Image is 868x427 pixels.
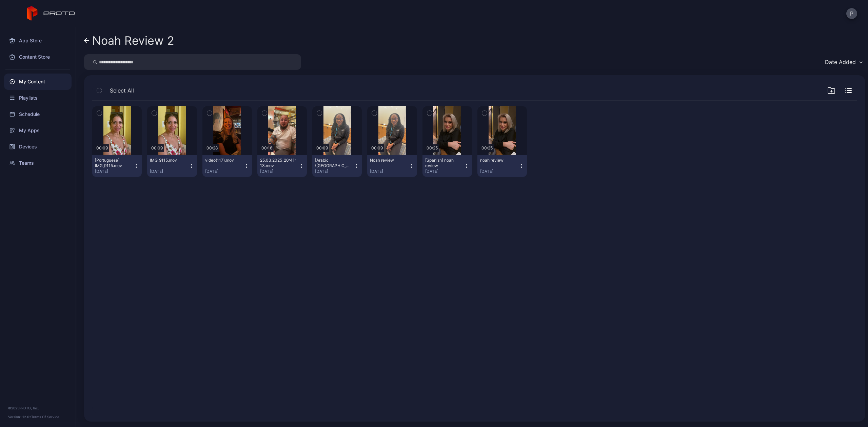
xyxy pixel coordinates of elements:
[822,54,865,70] button: Date Added
[202,155,252,177] button: video(117).mov[DATE]
[95,158,132,168] div: [Portuguese] IMG_9115.mov
[205,158,242,163] div: video(117).mov
[480,158,517,163] div: noah review
[110,86,134,95] span: Select All
[480,169,519,174] div: [DATE]
[8,405,67,411] div: © 2025 PROTO, Inc.
[260,158,297,168] div: 25.03.2025_20:41:13.mov
[95,169,134,174] div: [DATE]
[150,169,189,174] div: [DATE]
[8,415,31,419] span: Version 1.12.0 •
[205,169,244,174] div: [DATE]
[92,155,142,177] button: [Portuguese] IMG_9115.mov[DATE]
[4,49,72,65] a: Content Store
[846,8,857,19] button: P
[477,155,527,177] button: noah review[DATE]
[425,169,464,174] div: [DATE]
[825,59,856,65] div: Date Added
[315,158,352,168] div: [Arabic (Egypt)] 26.02.2025_16:06:46.mov
[422,155,472,177] button: [Spanish] noah review[DATE]
[425,158,462,168] div: [Spanish] noah review
[4,106,72,122] a: Schedule
[4,155,72,171] a: Teams
[315,169,354,174] div: [DATE]
[147,155,197,177] button: IMG_9115.mov[DATE]
[312,155,362,177] button: [Arabic ([GEOGRAPHIC_DATA])] 26.02.2025_16:06:46.mov[DATE]
[370,169,409,174] div: [DATE]
[257,155,307,177] button: 25.03.2025_20:41:13.mov[DATE]
[31,415,59,419] a: Terms Of Service
[4,139,72,155] a: Devices
[260,169,299,174] div: [DATE]
[370,158,407,163] div: Noah review
[367,155,417,177] button: Noah review[DATE]
[4,122,72,139] a: My Apps
[150,158,187,163] div: IMG_9115.mov
[4,90,72,106] a: Playlists
[4,74,72,90] a: My Content
[4,33,72,49] a: App Store
[84,33,174,49] a: Noah Review 2
[92,34,174,47] div: Noah Review 2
